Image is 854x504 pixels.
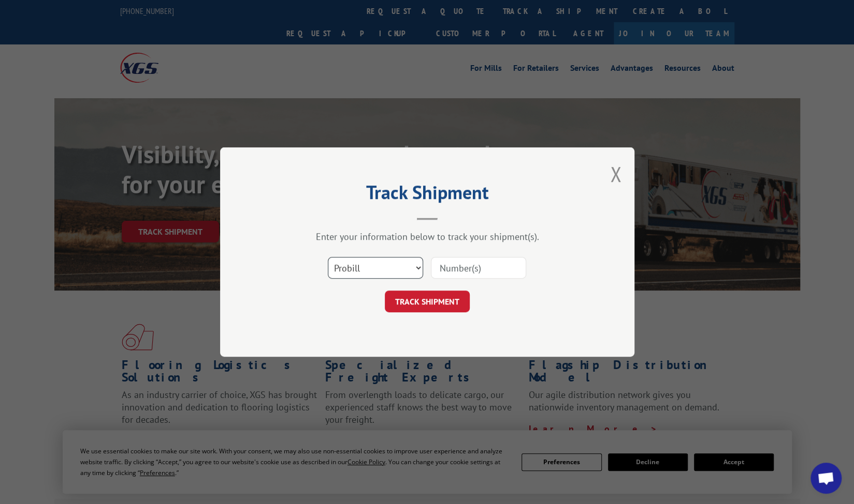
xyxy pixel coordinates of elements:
[272,231,583,242] div: Enter your information below to track your shipment(s).
[610,160,621,188] button: Close modal
[810,463,842,494] div: Open chat
[431,257,526,279] input: Number(s)
[385,291,470,312] button: TRACK SHIPMENT
[272,185,583,205] h2: Track Shipment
